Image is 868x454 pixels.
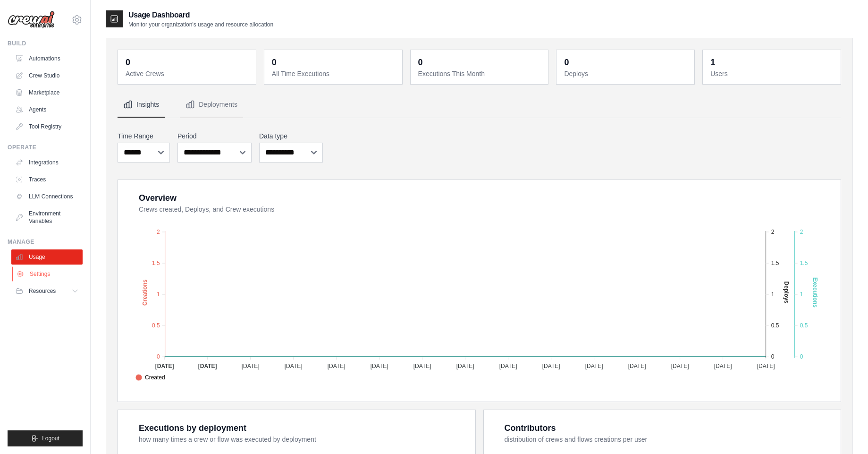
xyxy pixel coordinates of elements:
div: Executions by deployment [139,421,246,435]
label: Data type [259,131,323,141]
div: 0 [564,56,569,69]
tspan: [DATE] [413,363,431,369]
a: Agents [11,102,83,117]
div: 1 [710,56,715,69]
a: Environment Variables [11,206,83,229]
dt: Users [710,69,835,78]
button: Logout [8,430,83,446]
tspan: [DATE] [757,363,775,369]
a: Tool Registry [11,119,83,134]
dt: Executions This Month [418,69,543,78]
tspan: 0 [157,353,160,360]
tspan: [DATE] [285,363,303,369]
a: Settings [12,266,84,282]
tspan: [DATE] [155,363,174,369]
span: Resources [29,287,56,295]
div: 0 [126,56,130,69]
tspan: [DATE] [714,363,732,369]
div: Contributors [505,421,556,435]
tspan: 1.5 [800,260,808,266]
tspan: 1 [157,291,160,298]
label: Time Range [118,131,170,141]
div: Operate [8,144,83,151]
tspan: 0 [800,353,803,360]
text: Executions [812,277,818,308]
button: Resources [11,283,83,299]
tspan: [DATE] [628,363,646,369]
tspan: 1 [771,291,775,298]
button: Deployments [180,92,243,118]
div: Overview [139,191,177,205]
dt: distribution of crews and flows creations per user [505,435,830,444]
tspan: [DATE] [198,363,217,369]
tspan: 1.5 [152,260,160,266]
tspan: 2 [157,229,160,235]
img: Logo [8,11,55,29]
div: 0 [272,56,277,69]
tspan: 0.5 [152,322,160,329]
button: Insights [118,92,165,118]
label: Period [177,131,252,141]
tspan: 1.5 [771,260,779,266]
a: Traces [11,172,83,187]
tspan: 0.5 [771,322,779,329]
dt: how many times a crew or flow was executed by deployment [139,435,464,444]
span: Created [135,373,165,382]
tspan: [DATE] [542,363,560,369]
dt: Deploys [564,69,689,78]
tspan: [DATE] [585,363,603,369]
p: Monitor your organization's usage and resource allocation [128,21,273,28]
a: Automations [11,51,83,66]
tspan: [DATE] [671,363,689,369]
a: Crew Studio [11,68,83,83]
tspan: 2 [800,229,803,235]
a: Marketplace [11,85,83,100]
div: Build [8,40,83,47]
tspan: [DATE] [328,363,346,369]
a: LLM Connections [11,189,83,204]
tspan: 2 [771,229,775,235]
tspan: [DATE] [456,363,474,369]
tspan: 0.5 [800,322,808,329]
text: Creations [142,279,148,306]
dt: Crews created, Deploys, and Crew executions [139,205,829,214]
tspan: [DATE] [242,363,260,369]
nav: Tabs [118,92,841,118]
tspan: 1 [800,291,803,298]
span: Logout [42,435,59,442]
dt: All Time Executions [272,69,396,78]
div: 0 [418,56,423,69]
a: Integrations [11,155,83,170]
dt: Active Crews [126,69,250,78]
tspan: 0 [771,353,775,360]
div: Manage [8,238,83,246]
tspan: [DATE] [371,363,388,369]
h2: Usage Dashboard [128,9,273,21]
text: Deploys [783,282,790,304]
tspan: [DATE] [499,363,517,369]
a: Usage [11,249,83,265]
